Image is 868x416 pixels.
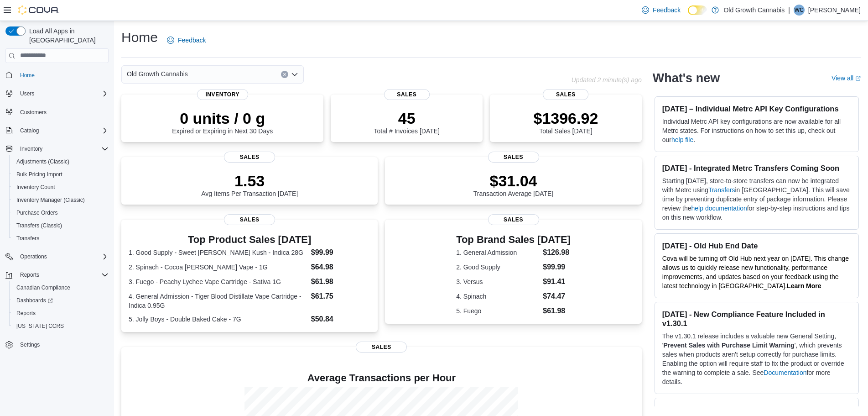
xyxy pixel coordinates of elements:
[663,342,794,349] strong: Prevent Sales with Purchase Limit Warning
[16,125,109,136] span: Catalog
[129,234,370,245] h3: Top Product Sales [DATE]
[662,104,851,113] h3: [DATE] – Individual Metrc API Key Configurations
[13,182,109,193] span: Inventory Count
[16,88,38,99] button: Users
[2,105,112,119] button: Customers
[653,5,681,15] span: Feedback
[2,142,112,155] button: Inventory
[311,262,371,273] dd: $64.98
[572,76,642,84] p: Updated 2 minute(s) ago
[533,109,598,135] div: Total Sales [DATE]
[9,320,112,332] button: [US_STATE] CCRS
[16,339,109,350] span: Settings
[16,106,109,118] span: Customers
[808,5,861,16] p: [PERSON_NAME]
[764,369,806,376] a: Documentation
[16,69,109,81] span: Home
[129,373,634,384] h4: Average Transactions per Hour
[13,282,109,293] span: Canadian Compliance
[543,305,571,316] dd: $61.98
[163,31,209,49] a: Feedback
[13,169,109,180] span: Bulk Pricing Import
[9,307,112,320] button: Reports
[9,232,112,245] button: Transfers
[662,241,851,250] h3: [DATE] - Old Hub End Date
[543,247,571,258] dd: $126.98
[374,109,440,135] div: Total # Invoices [DATE]
[16,269,109,280] span: Reports
[2,338,112,351] button: Settings
[662,255,849,290] span: Cova will be turning off Old Hub next year on [DATE]. This change allows us to quickly release ne...
[16,310,36,317] span: Reports
[543,89,589,100] span: Sales
[662,163,851,173] h3: [DATE] - Integrated Metrc Transfers Coming Soon
[16,158,69,165] span: Adjustments (Classic)
[20,341,40,348] span: Settings
[13,321,109,332] span: Washington CCRS
[16,171,62,178] span: Bulk Pricing Import
[795,5,804,16] span: WC
[281,71,288,78] button: Clear input
[16,88,109,99] span: Users
[13,321,68,332] a: [US_STATE] CCRS
[16,125,42,136] button: Catalog
[197,89,248,100] span: Inventory
[13,156,73,167] a: Adjustments (Classic)
[13,195,88,205] a: Inventory Manager (Classic)
[13,156,109,167] span: Adjustments (Classic)
[9,206,112,219] button: Purchase Orders
[9,168,112,181] button: Bulk Pricing Import
[456,248,539,257] dt: 1. General Admission
[653,71,720,85] h2: What's new
[2,124,112,137] button: Catalog
[121,28,158,47] h1: Home
[488,152,539,163] span: Sales
[13,207,62,218] a: Purchase Orders
[18,5,59,15] img: Cova
[311,276,371,287] dd: $61.98
[13,233,109,244] span: Transfers
[691,205,747,212] a: help documentation
[832,74,861,82] a: View allExternal link
[356,342,407,353] span: Sales
[129,248,307,257] dt: 1. Good Supply - Sweet [PERSON_NAME] Kush - Indica 28G
[13,207,109,218] span: Purchase Orders
[16,297,53,304] span: Dashboards
[311,291,371,302] dd: $61.75
[224,152,275,163] span: Sales
[16,269,43,280] button: Reports
[129,315,307,324] dt: 5. Jolly Boys - Double Baked Cake - 7G
[13,308,109,319] span: Reports
[16,251,51,262] button: Operations
[13,220,66,231] a: Transfers (Classic)
[20,145,42,153] span: Inventory
[671,136,693,143] a: help file
[172,109,273,127] p: 0 units / 0 g
[488,214,539,225] span: Sales
[311,314,371,325] dd: $50.84
[374,109,440,127] p: 45
[456,306,539,316] dt: 5. Fuego
[688,5,707,15] input: Dark Mode
[13,295,57,306] a: Dashboards
[16,70,38,81] a: Home
[384,89,430,100] span: Sales
[2,250,112,263] button: Operations
[16,284,70,291] span: Canadian Compliance
[201,172,298,197] div: Avg Items Per Transaction [DATE]
[787,282,821,290] strong: Learn More
[723,5,785,16] p: Old Growth Cannabis
[9,181,112,194] button: Inventory Count
[16,251,109,262] span: Operations
[13,233,43,244] a: Transfers
[26,26,109,45] span: Load All Apps in [GEOGRAPHIC_DATA]
[16,209,58,216] span: Purchase Orders
[456,292,539,301] dt: 4. Spinach
[16,322,64,330] span: [US_STATE] CCRS
[13,182,59,193] a: Inventory Count
[16,222,62,229] span: Transfers (Classic)
[9,219,112,232] button: Transfers (Classic)
[16,143,46,154] button: Inventory
[129,292,307,310] dt: 4. General Admission - Tiger Blood Distillate Vape Cartridge - Indica 0.95G
[178,36,206,45] span: Feedback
